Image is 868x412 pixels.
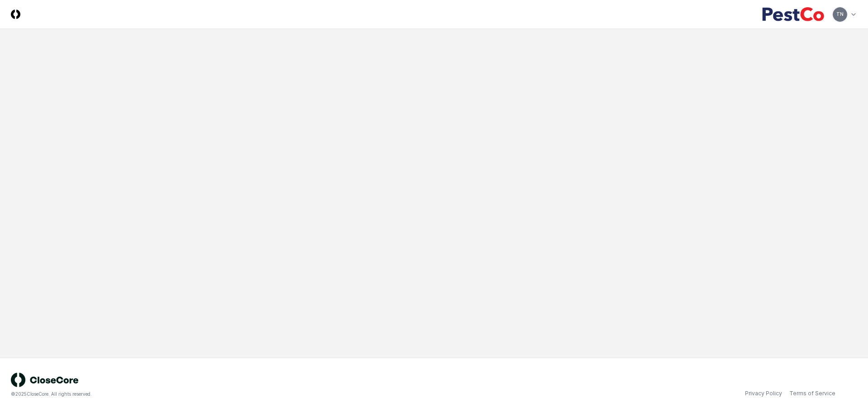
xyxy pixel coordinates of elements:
img: PestCo logo [762,7,825,22]
button: TN [832,6,848,23]
a: Terms of Service [789,389,835,398]
div: © 2025 CloseCore. All rights reserved. [11,391,434,398]
span: TN [836,11,844,18]
img: logo [11,373,79,387]
img: Logo [11,9,20,19]
a: Privacy Policy [745,389,782,398]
